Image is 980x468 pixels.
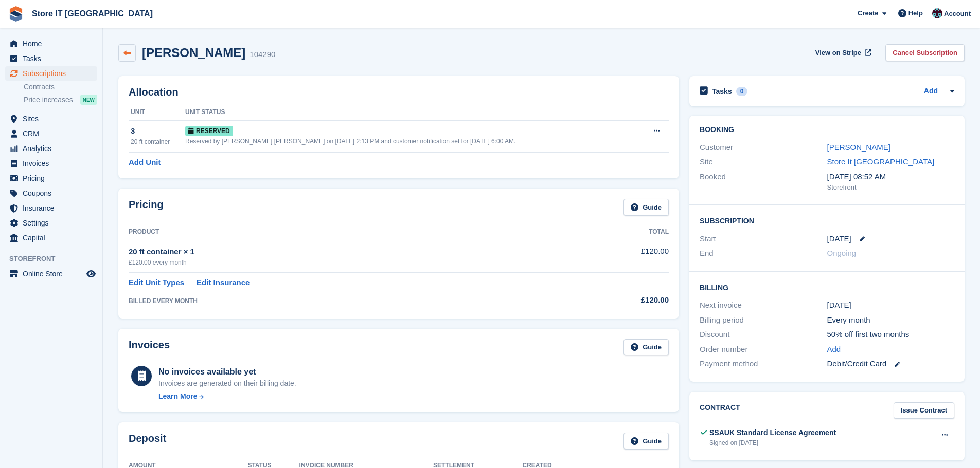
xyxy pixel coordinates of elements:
a: Edit Insurance [197,277,250,289]
h2: [PERSON_NAME] [142,46,245,60]
a: menu [5,36,97,51]
a: menu [5,186,97,200]
a: Issue Contract [894,402,954,419]
a: menu [5,51,97,66]
a: Store It [GEOGRAPHIC_DATA] [827,157,935,166]
th: Unit [129,104,185,121]
a: [PERSON_NAME] [827,143,890,152]
span: CRM [23,126,84,141]
th: Product [129,224,567,240]
a: menu [5,216,97,230]
time: 2025-09-08 00:00:00 UTC [827,233,851,245]
a: Cancel Subscription [885,44,965,61]
span: Online Store [23,267,84,281]
a: Guide [623,199,669,216]
a: Add [827,344,841,355]
h2: Subscription [700,215,954,226]
a: menu [5,111,97,126]
div: Billing period [700,314,827,326]
a: Edit Unit Types [129,277,184,289]
h2: Contract [700,402,740,419]
a: Price increases NEW [24,94,97,105]
span: Settings [23,216,84,230]
div: Storefront [827,182,954,193]
div: Start [700,233,827,245]
div: £120.00 [567,294,669,306]
img: stora-icon-8386f47178a22dfd0bd8f6a31ec36ba5ce8667c1dd55bd0f319d3a0aa187defe.svg [8,6,24,22]
th: Total [567,224,669,240]
span: Create [858,8,878,18]
span: Home [23,36,84,51]
div: Debit/Credit Card [827,358,954,370]
span: Tasks [23,51,84,66]
div: SSAUK Standard License Agreement [709,427,836,438]
a: Add Unit [129,157,161,169]
span: Sites [23,111,84,126]
a: menu [5,126,97,141]
div: Discount [700,329,827,341]
div: NEW [80,95,97,105]
div: Next invoice [700,299,827,311]
span: Capital [23,231,84,245]
span: Storefront [9,254,102,264]
a: menu [5,267,97,281]
span: Ongoing [827,249,857,257]
h2: Deposit [129,433,166,450]
a: Store IT [GEOGRAPHIC_DATA] [28,5,157,22]
div: [DATE] 08:52 AM [827,171,954,183]
h2: Billing [700,282,954,292]
a: menu [5,171,97,185]
a: Contracts [24,82,97,92]
div: Signed on [DATE] [709,438,836,447]
span: Price increases [24,95,73,105]
div: 20 ft container [131,137,185,146]
div: Learn More [158,391,197,402]
div: £120.00 every month [129,258,567,267]
div: Every month [827,314,954,326]
a: Learn More [158,391,296,402]
h2: Tasks [712,87,732,96]
span: Account [944,9,971,19]
span: Subscriptions [23,66,84,81]
span: Help [908,8,923,18]
div: Invoices are generated on their billing date. [158,378,296,389]
img: James Campbell Adamson [932,8,942,18]
div: 104290 [250,49,275,61]
div: Reserved by [PERSON_NAME] [PERSON_NAME] on [DATE] 2:13 PM and customer notification set for [DATE... [185,137,639,146]
div: No invoices available yet [158,366,296,378]
a: Guide [623,339,669,356]
a: menu [5,156,97,171]
h2: Allocation [129,86,669,98]
div: Customer [700,142,827,154]
a: Guide [623,433,669,450]
span: View on Stripe [815,48,861,58]
span: Pricing [23,171,84,185]
a: View on Stripe [811,44,874,61]
div: 3 [131,125,185,137]
div: 0 [736,87,748,96]
div: Booked [700,171,827,193]
div: BILLED EVERY MONTH [129,296,567,306]
a: Preview store [85,268,97,280]
span: Insurance [23,201,84,215]
td: £120.00 [567,240,669,272]
div: Site [700,156,827,168]
h2: Booking [700,126,954,134]
th: Unit Status [185,104,639,121]
div: Order number [700,344,827,355]
div: End [700,248,827,259]
div: 50% off first two months [827,329,954,341]
div: Payment method [700,358,827,370]
div: 20 ft container × 1 [129,246,567,258]
span: Invoices [23,156,84,171]
a: menu [5,66,97,81]
a: menu [5,141,97,156]
h2: Pricing [129,199,164,216]
a: menu [5,231,97,245]
h2: Invoices [129,339,170,356]
span: Analytics [23,141,84,156]
span: Coupons [23,186,84,200]
div: [DATE] [827,299,954,311]
a: Add [924,86,938,98]
a: menu [5,201,97,215]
